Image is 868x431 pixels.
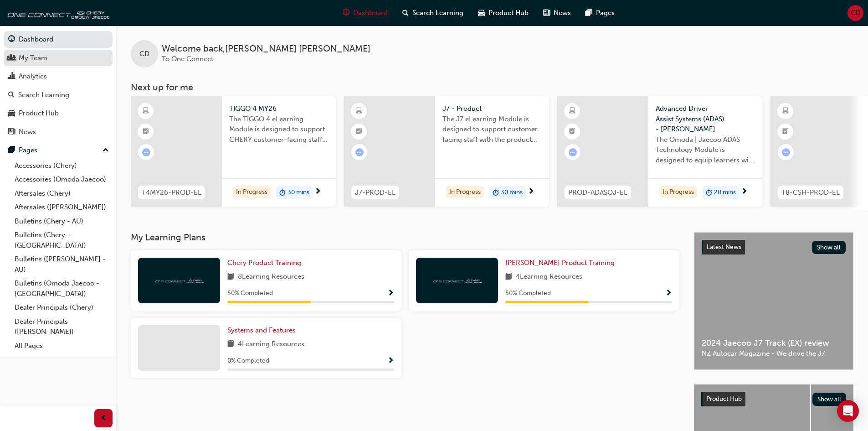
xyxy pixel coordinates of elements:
span: guage-icon [8,36,15,44]
span: pages-icon [8,146,15,155]
span: Product Hub [488,8,529,18]
div: In Progress [233,186,271,198]
a: Bulletins (Chery - [GEOGRAPHIC_DATA]) [11,228,113,252]
a: News [4,124,113,140]
span: pages-icon [586,7,592,19]
a: Aftersales (Chery) [11,187,113,201]
span: duration-icon [706,187,712,199]
a: Search Learning [4,87,113,104]
a: J7-PROD-ELJ7 - ProductThe J7 eLearning Module is designed to support customer facing staff with t... [344,96,549,207]
a: My Team [4,50,113,67]
span: book-icon [227,339,234,350]
a: Product Hub [4,105,113,122]
a: Bulletins (Chery - AU) [11,214,113,228]
a: All Pages [11,339,113,353]
a: [PERSON_NAME] Product Training [505,258,618,268]
span: Show Progress [665,290,672,298]
a: Latest NewsShow all [702,240,846,254]
span: learningRecordVerb_ATTEMPT-icon [569,148,577,156]
span: learningResourceType_ELEARNING-icon [782,105,789,117]
span: The J7 eLearning Module is designed to support customer facing staff with the product and sales i... [442,114,542,145]
span: 8 Learning Resources [238,271,304,283]
a: Dealer Principals ([PERSON_NAME]) [11,315,113,339]
h3: Next up for me [116,82,868,93]
button: Pages [4,142,113,159]
button: Show Progress [387,288,394,299]
span: duration-icon [493,187,499,199]
img: oneconnect [432,276,482,285]
span: booktick-icon [356,126,362,138]
span: 4 Learning Resources [516,271,582,283]
a: pages-iconPages [578,4,622,22]
a: guage-iconDashboard [335,4,395,22]
span: 4 Learning Resources [238,339,304,350]
span: Systems and Features [227,326,296,334]
span: J7-PROD-EL [355,187,395,198]
h3: My Learning Plans [131,232,679,243]
span: learningRecordVerb_ATTEMPT-icon [782,148,790,156]
span: CD [139,49,149,59]
span: search-icon [8,91,15,99]
img: oneconnect [154,276,204,285]
span: [PERSON_NAME] Product Training [505,259,615,267]
span: duration-icon [279,187,286,199]
span: Show Progress [387,357,394,365]
span: car-icon [478,7,485,19]
span: guage-icon [343,7,349,19]
span: T4MY26-PROD-EL [142,187,201,198]
a: Aftersales ([PERSON_NAME]) [11,200,113,214]
span: Chery Product Training [227,259,301,267]
span: learningResourceType_ELEARNING-icon [569,105,575,117]
a: Latest NewsShow all2024 Jaecoo J7 Track (EX) reviewNZ Autocar Magazine - We drive the J7. [694,232,853,370]
div: Pages [19,145,37,156]
span: Welcome back , [PERSON_NAME] [PERSON_NAME] [162,44,370,54]
span: 50 % Completed [227,288,273,299]
span: book-icon [227,271,234,283]
span: news-icon [543,7,550,19]
span: Latest News [707,243,741,251]
span: Advanced Driver Assist Systems (ADAS) - [PERSON_NAME] [656,104,755,135]
span: booktick-icon [143,126,149,138]
span: search-icon [402,7,409,19]
span: next-icon [528,188,534,196]
a: news-iconNews [536,4,578,22]
a: Systems and Features [227,325,299,336]
span: prev-icon [100,413,107,424]
div: Open Intercom Messenger [837,400,859,422]
span: next-icon [314,188,321,196]
span: PROD-ADASOJ-EL [568,187,627,198]
span: Search Learning [412,8,463,18]
span: learningRecordVerb_ATTEMPT-icon [142,148,150,156]
button: Show Progress [665,288,672,299]
span: CD [851,8,861,18]
a: Dashboard [4,31,113,48]
button: Show Progress [387,355,394,367]
span: Product Hub [706,395,742,403]
span: News [554,8,571,18]
div: In Progress [659,186,697,198]
img: oneconnect [5,4,109,22]
div: Search Learning [18,90,69,100]
span: The Omoda | Jaecoo ADAS Technology Module is designed to equip learners with essential knowledge ... [656,135,755,166]
a: search-iconSearch Learning [395,4,471,22]
a: Bulletins (Omoda Jaecoo - [GEOGRAPHIC_DATA]) [11,276,113,301]
span: next-icon [741,188,748,196]
a: Analytics [4,68,113,85]
span: The TIGGO 4 eLearning Module is designed to support CHERY customer-facing staff with the product ... [229,114,329,145]
a: Chery Product Training [227,258,305,268]
span: 30 mins [288,187,309,198]
div: My Team [19,53,47,63]
span: up-icon [103,145,109,156]
span: car-icon [8,109,15,118]
span: TIGGO 4 MY26 [229,104,329,114]
div: Analytics [19,71,47,82]
a: Bulletins ([PERSON_NAME] - AU) [11,252,113,276]
span: news-icon [8,128,15,136]
span: 0 % Completed [227,356,269,366]
span: NZ Autocar Magazine - We drive the J7. [702,348,846,359]
span: learningRecordVerb_ATTEMPT-icon [355,148,364,156]
span: people-icon [8,54,15,62]
button: Show all [812,393,847,406]
span: To One Connect [162,55,213,63]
